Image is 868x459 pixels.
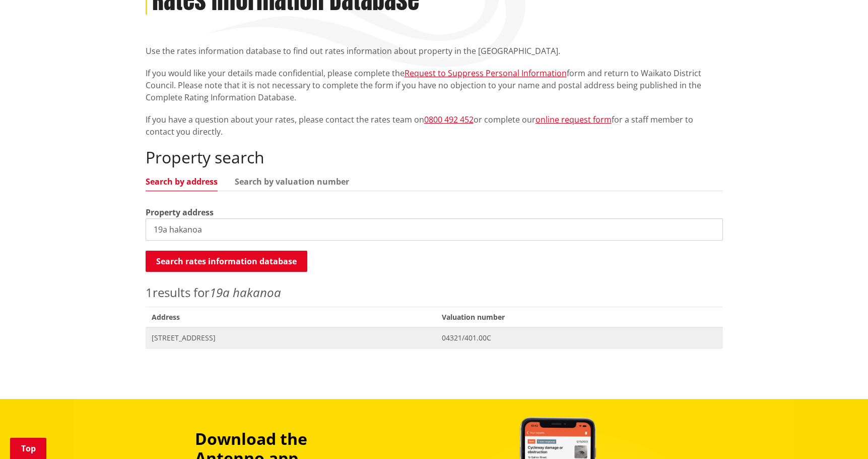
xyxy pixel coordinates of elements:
[146,327,723,348] a: [STREET_ADDRESS] 04321/401.00C
[424,114,474,125] a: 0800 492 452
[152,333,430,343] span: [STREET_ADDRESS]
[210,284,281,301] em: 19a hakanoa
[442,333,716,343] span: 04321/401.00C
[146,178,218,186] a: Search by address
[10,438,46,459] a: Top
[436,307,722,327] span: Valuation number
[146,148,723,167] h2: Property search
[146,113,723,138] p: If you have a question about your rates, please contact the rates team on or complete our for a s...
[536,114,612,125] a: online request form
[146,67,723,103] p: If you would like your details made confidential, please complete the form and return to Waikato ...
[146,284,153,301] span: 1
[146,218,723,241] input: e.g. Duke Street NGARUAWAHIA
[822,417,858,453] iframe: Messenger Launcher
[235,178,349,186] a: Search by valuation number
[146,251,307,272] button: Search rates information database
[405,68,567,79] a: Request to Suppress Personal Information
[146,45,723,57] p: Use the rates information database to find out rates information about property in the [GEOGRAPHI...
[146,206,214,218] label: Property address
[146,307,436,327] span: Address
[146,283,723,302] p: results for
